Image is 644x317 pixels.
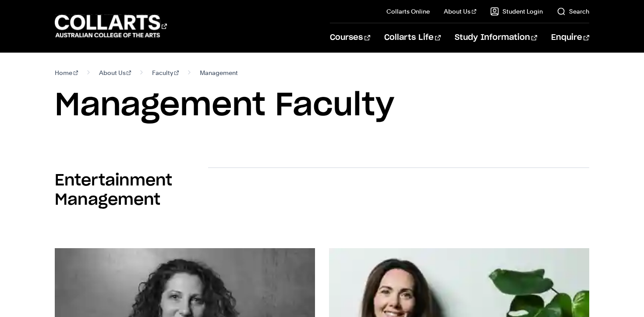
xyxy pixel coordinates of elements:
h2: Entertainment Management [55,171,208,210]
span: Management [200,67,238,79]
a: About Us [444,7,476,16]
a: Collarts Life [384,23,441,52]
a: Collarts Online [386,7,430,16]
a: Search [557,7,589,16]
a: Enquire [551,23,589,52]
a: Faculty [152,67,179,79]
a: Courses [330,23,370,52]
a: About Us [99,67,131,79]
a: Study Information [455,23,537,52]
a: Home [55,67,78,79]
h1: Management Faculty [55,86,589,125]
div: Go to homepage [55,14,167,39]
a: Student Login [490,7,543,16]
